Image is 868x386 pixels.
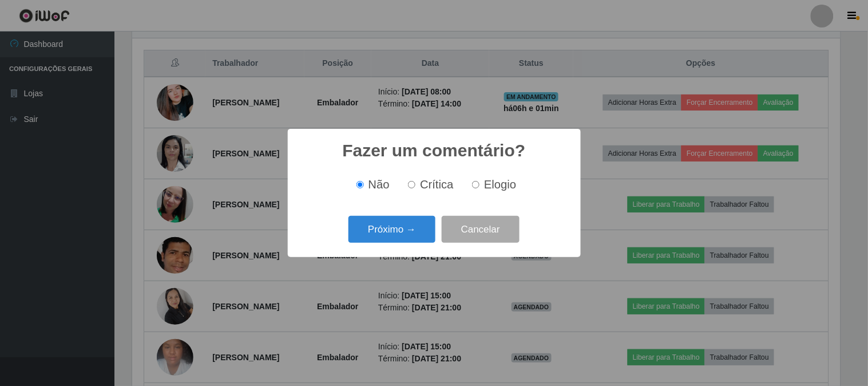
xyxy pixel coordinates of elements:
button: Cancelar [442,216,520,243]
input: Crítica [408,181,415,188]
span: Elogio [484,178,516,191]
span: Crítica [420,178,454,191]
button: Próximo → [348,216,435,243]
span: Não [368,178,390,191]
h2: Fazer um comentário? [342,140,525,161]
input: Não [356,181,364,188]
input: Elogio [472,181,479,188]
